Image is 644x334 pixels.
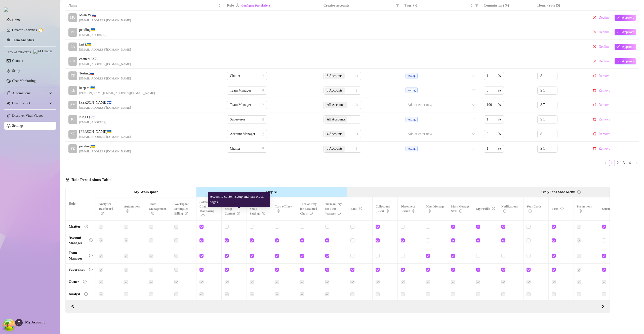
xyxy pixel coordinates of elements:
span: pending 🇺🇦 [79,144,131,149]
span: Access Izzy - Chat Monitoring [199,200,216,218]
button: Decline [591,29,612,35]
span: testing [406,117,418,122]
span: Decline [598,30,610,34]
span: left [604,161,607,164]
button: Remove [591,88,612,94]
span: Role [227,4,234,7]
span: [PERSON_NAME][EMAIL_ADDRESS][DOMAIN_NAME] [79,91,155,96]
span: delete [593,74,596,77]
span: 3 Accounts [327,73,343,79]
span: Posts [552,207,563,211]
button: Approve [615,58,636,64]
span: Approve [622,30,634,34]
span: LA [70,44,75,50]
button: Decline [591,58,612,64]
span: Bank [350,207,362,211]
span: team [355,74,358,77]
button: Approve [615,44,636,50]
div: Chatter [69,224,80,229]
span: info-circle [459,210,462,213]
div: Owner [69,279,79,285]
span: 3 Accounts [325,73,345,79]
span: lock [261,103,264,106]
li: Previous Page [603,160,609,166]
span: Creator accounts [324,3,394,8]
span: Workspace Settings & Billing [174,202,189,215]
strong: My Workspace [134,190,158,194]
span: [EMAIL_ADDRESS][DOMAIN_NAME] [79,135,131,139]
a: Creator Analytics exclamation-circle [12,26,52,34]
span: keep m. 🇺🇦 [79,85,155,91]
span: Multi W. 🇷🇺 [79,13,131,18]
span: info-circle [277,210,280,213]
span: Collections (Lists) [376,205,390,213]
li: 3 [621,160,627,166]
span: delete [593,89,596,92]
span: Chatter [230,145,264,152]
span: info-circle [503,210,506,213]
span: Disconnect Session [401,205,415,213]
span: Decline [598,16,610,20]
span: 3 Accounts [325,88,345,94]
span: Approve [622,59,634,63]
span: Remove [598,89,610,93]
button: left [603,160,609,166]
span: check [616,45,620,48]
span: info-circle [151,212,154,215]
span: testing [406,146,418,151]
span: info-circle [386,210,389,213]
span: 3 Accounts [327,146,343,151]
span: Decline [598,59,610,63]
span: info-circle [338,212,341,215]
span: KE [70,88,75,93]
span: check [616,16,620,19]
span: Queue [602,207,615,211]
span: Name [68,3,217,8]
span: My Profile [476,207,495,211]
span: Supervisor [230,116,264,123]
div: Supervisor [69,267,85,272]
span: info-circle [89,254,93,257]
span: [EMAIL_ADDRESS][DOMAIN_NAME] [79,149,131,154]
span: 4 Accounts [325,131,345,137]
span: [PERSON_NAME] 🇺🇦 [79,129,131,135]
img: AI Chatter [33,50,52,54]
th: Commission (%) [481,1,534,11]
span: lock [261,147,264,150]
span: lock [261,118,264,121]
strong: Izzy AI [266,190,277,194]
span: Decline [598,45,610,49]
span: 3 Accounts [325,146,345,152]
button: Remove [591,102,612,108]
span: testing [406,73,418,78]
span: KO [70,131,75,137]
button: Approve [615,29,636,35]
a: Setup [12,69,20,73]
button: Open Tanstack query devtools [4,320,14,330]
span: pending 🇺🇦 [79,27,106,33]
li: Next Page [633,160,639,166]
span: filter [474,2,479,9]
span: Team Management [149,202,166,215]
span: [EMAIL_ADDRESS][DOMAIN_NAME] [79,105,131,110]
span: delete [593,147,596,150]
span: right [601,305,605,308]
span: close [593,59,596,63]
li: 2 [615,160,621,166]
span: Turn on Izzy for Time Wasters [325,202,342,215]
span: lock [261,74,264,77]
button: Decline [591,15,612,21]
span: Izzy AI Chatter [7,50,31,55]
span: delete [593,117,596,121]
span: info-circle [428,210,431,213]
a: Chat Monitoring [12,79,36,83]
span: check [616,59,620,63]
span: Tags [405,3,412,8]
span: 4 Accounts [327,131,343,137]
li: 4 [627,160,633,166]
span: info-circle [89,238,93,242]
a: Configure Permissions [241,4,270,7]
a: 2 [615,160,621,166]
span: [EMAIL_ADDRESS] [79,33,106,37]
span: Remove [598,103,610,107]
